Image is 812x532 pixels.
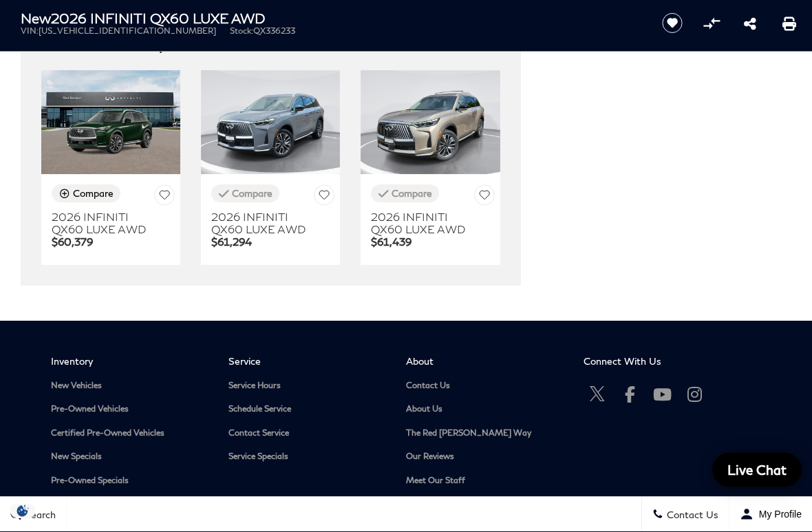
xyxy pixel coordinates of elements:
a: New Vehicles [51,381,208,392]
a: Open Instagram in a new window [681,381,708,409]
button: Vehicle Added To Compare List [371,185,439,203]
span: VIN: [21,25,39,36]
span: Inventory [51,356,208,368]
a: About Us [406,405,563,415]
span: About [406,356,563,368]
img: Opt-Out Icon [7,504,39,518]
button: Save Vehicle [154,185,175,209]
a: Open Twitter in a new window [584,381,611,409]
a: The Red [PERSON_NAME] Way [406,429,563,439]
button: Save Vehicle [314,185,334,209]
a: 2026 INFINITI QX60 LUXE AWD $60,379 [52,211,175,248]
a: Meet Our Staff [406,476,563,487]
a: 2026 INFINITI QX60 LUXE AWD $61,439 [371,211,494,248]
a: Pre-Owned Vehicles [51,405,208,415]
h3: 2026 INFINITI QX60 LUXE AWD [52,211,150,235]
a: Pre-Owned Specials [51,476,208,487]
button: Compare Vehicle [52,185,120,203]
img: 2026 INFINITI QX60 LUXE AWD [361,71,500,175]
span: Connect With Us [584,356,740,368]
img: 2026 INFINITI QX60 LUXE AWD [201,71,340,175]
a: Contact Service [228,429,385,439]
a: Share this New 2026 INFINITI QX60 LUXE AWD [744,15,756,32]
button: Save Vehicle [474,185,495,209]
button: Vehicle Added To Compare List [211,185,279,203]
h3: 2026 INFINITI QX60 LUXE AWD [211,211,310,235]
p: $61,439 [371,236,494,248]
span: Contact Us [663,509,718,521]
a: Live Chat [712,453,802,487]
span: Stock: [230,25,253,36]
a: Service Specials [228,452,385,462]
img: 2026 INFINITI QX60 LUXE AWD [41,71,180,175]
div: Compare [232,188,273,200]
span: QX336233 [253,25,295,36]
button: Save vehicle [657,12,687,34]
p: $61,294 [211,236,334,248]
h3: 2026 INFINITI QX60 LUXE AWD [371,211,469,235]
section: Click to Open Cookie Consent Modal [7,504,39,518]
a: New Specials [51,452,208,462]
span: Live Chat [720,461,793,478]
a: Our Reviews [406,452,563,462]
h2: Other Vehicles You May Like [41,41,500,54]
a: Print this New 2026 INFINITI QX60 LUXE AWD [782,15,796,32]
a: Contact Us [406,381,563,392]
a: Certified Pre-Owned Vehicles [51,429,208,439]
a: Service Hours [228,381,385,392]
a: Schedule Service [228,405,385,415]
span: Search [21,509,56,521]
span: Service [228,356,385,368]
span: [US_VEHICLE_IDENTIFICATION_NUMBER] [39,25,216,36]
button: Compare Vehicle [701,13,722,34]
div: Compare [73,188,114,200]
h1: 2026 INFINITI QX60 LUXE AWD [21,10,639,25]
p: $60,379 [52,236,175,248]
strong: New [21,10,51,26]
a: Open Youtube-play in a new window [648,381,676,409]
a: 2026 INFINITI QX60 LUXE AWD $61,294 [211,211,334,248]
button: Open user profile menu [729,498,812,532]
div: Compare [392,188,432,200]
span: My Profile [754,509,802,520]
a: Open Facebook in a new window [616,381,643,409]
